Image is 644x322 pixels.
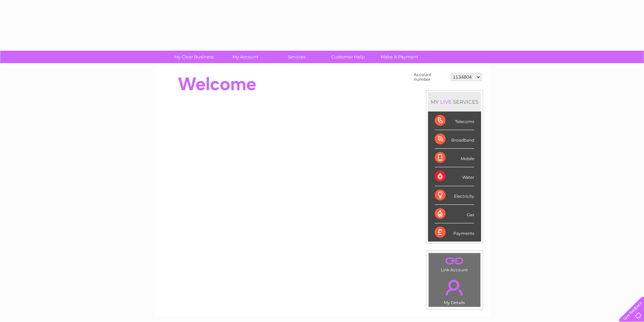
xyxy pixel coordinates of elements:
div: Water [435,167,474,186]
div: Telecoms [435,112,474,130]
a: My Clear Business [166,51,222,63]
div: MY SERVICES [428,92,481,112]
td: My Details [428,274,481,307]
div: Payments [435,223,474,242]
a: . [430,276,479,299]
div: Gas [435,205,474,223]
td: Account number [412,71,449,83]
a: . [430,255,479,267]
div: LIVE [439,99,453,105]
a: Services [269,51,325,63]
a: Make A Payment [372,51,427,63]
div: Electricity [435,186,474,205]
a: My Account [217,51,273,63]
a: Customer Help [320,51,376,63]
div: Mobile [435,149,474,167]
div: Broadband [435,130,474,149]
td: Link Account [428,253,481,274]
